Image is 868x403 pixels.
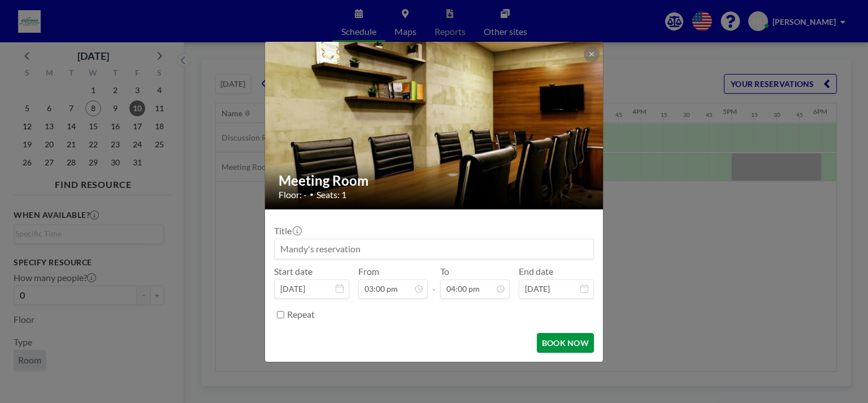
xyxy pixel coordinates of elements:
[279,172,591,189] h2: Meeting Room
[440,266,449,277] label: To
[537,333,594,353] button: BOOK NOW
[310,190,314,199] span: •
[265,12,604,238] img: 537.jpg
[358,266,379,277] label: From
[519,266,553,277] label: End date
[316,189,346,200] span: Seats: 1
[287,309,315,320] label: Repeat
[274,266,313,277] label: Start date
[274,225,301,236] label: Title
[279,189,307,200] span: Floor: -
[275,239,593,259] input: Mandy's reservation
[432,270,436,295] span: -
